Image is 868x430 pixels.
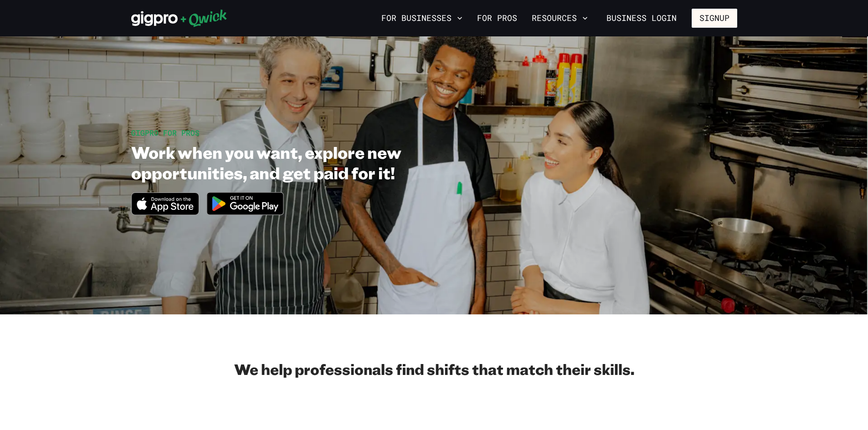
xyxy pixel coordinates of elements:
[201,187,289,221] img: Get it on Google Play
[378,10,466,26] button: For Businesses
[131,360,737,378] h2: We help professionals find shifts that match their skills.
[473,10,521,26] a: For Pros
[131,142,495,183] h1: Work when you want, explore new opportunities, and get paid for it!
[692,9,737,28] button: Signup
[131,207,200,217] a: Download on the App Store
[599,9,684,28] a: Business Login
[131,128,200,137] span: GIGPRO FOR PROS
[528,10,591,26] button: Resources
